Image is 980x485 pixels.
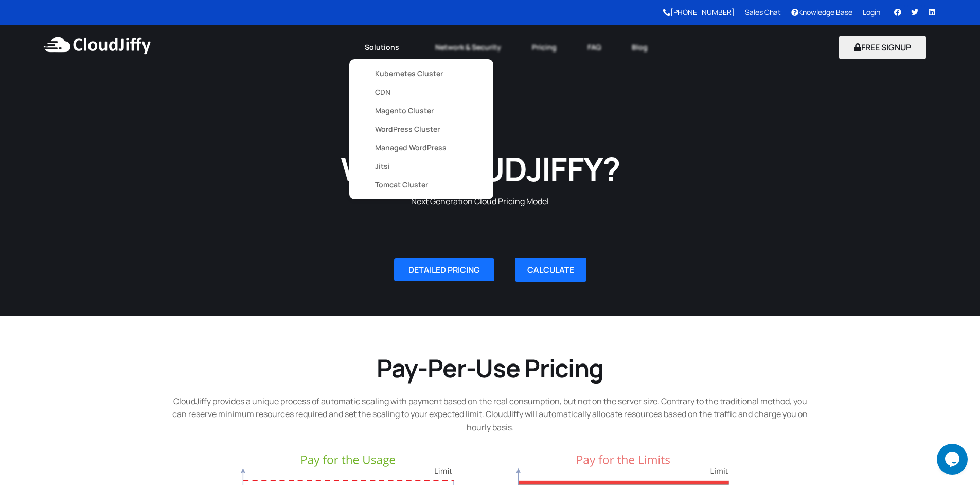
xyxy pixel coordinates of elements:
iframe: chat widget [937,444,970,475]
a: Blog [616,36,663,59]
h1: WHY CLOUDJIFFY? [240,147,720,190]
p: Next Generation Cloud Pricing Model [240,195,720,209]
p: CloudJiffy provides a unique process of automatic scaling with payment based on the real consumpt... [166,395,814,435]
a: Pricing [516,36,572,59]
a: DETAILED PRICING [394,258,494,281]
a: Jitsi [375,157,468,176]
a: WordPress Cluster [375,120,468,138]
a: FREE SIGNUP [839,42,926,53]
a: Tomcat Cluster [375,176,468,194]
a: Managed WordPress [375,138,468,157]
span: DETAILED PRICING [408,266,480,274]
a: Knowledge Base [791,7,852,17]
a: CDN [375,83,468,101]
a: Magento Cluster [375,101,468,120]
a: Kubernetes Cluster [375,64,468,83]
h2: Pay-Per-Use Pricing [166,352,814,384]
a: Sales Chat [745,7,781,17]
button: FREE SIGNUP [839,36,926,59]
a: FAQ [572,36,616,59]
a: Network & Security [420,36,516,59]
a: CALCULATE [515,258,586,282]
a: Solutions [349,36,420,59]
a: Login [863,7,880,17]
a: [PHONE_NUMBER] [663,7,735,17]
